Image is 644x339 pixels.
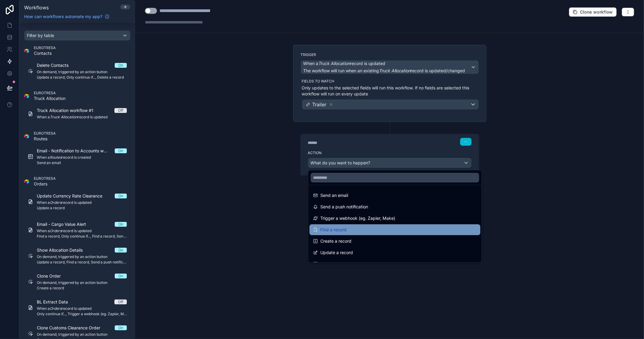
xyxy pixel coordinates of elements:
span: Find a record [320,226,347,233]
span: Send an email [320,192,348,199]
span: Create a record [320,238,351,245]
span: Update a record [320,249,353,256]
span: Send a push notification [320,203,368,210]
span: Delete a record [320,260,351,268]
span: Trigger a webhook (eg. Zapier, Make) [320,215,395,222]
